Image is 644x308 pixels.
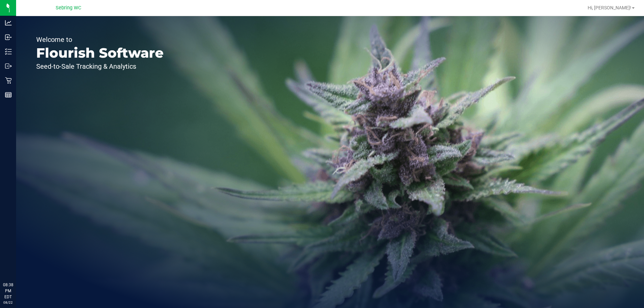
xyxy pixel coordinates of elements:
p: Flourish Software [36,46,164,60]
inline-svg: Retail [5,77,12,84]
inline-svg: Outbound [5,63,12,69]
span: Sebring WC [56,5,81,11]
p: Welcome to [36,36,164,43]
inline-svg: Inbound [5,34,12,41]
inline-svg: Inventory [5,48,12,55]
inline-svg: Reports [5,91,12,98]
p: 08/22 [3,300,13,305]
p: Seed-to-Sale Tracking & Analytics [36,63,164,70]
span: Hi, [PERSON_NAME]! [588,5,631,10]
p: 08:38 PM EDT [3,282,13,300]
inline-svg: Analytics [5,19,12,26]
